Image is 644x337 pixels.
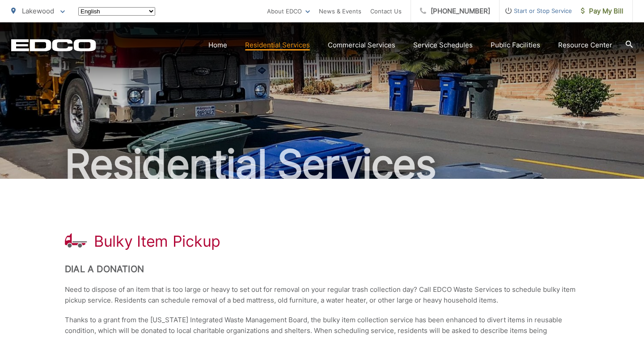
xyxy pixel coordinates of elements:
a: Public Facilities [491,40,540,51]
a: Commercial Services [328,40,395,51]
span: Pay My Bill [581,6,623,17]
a: Home [208,40,227,51]
a: Resource Center [558,40,612,51]
a: About EDCO [267,6,310,17]
h1: Bulky Item Pickup [94,232,220,250]
h2: Dial a Donation [65,264,579,274]
p: Need to dispose of an item that is too large or heavy to set out for removal on your regular tras... [65,284,579,306]
a: Contact Us [370,6,402,17]
a: Service Schedules [413,40,473,51]
span: Lakewood [22,7,54,15]
h2: Residential Services [11,142,633,187]
a: News & Events [319,6,361,17]
a: Residential Services [245,40,310,51]
select: Select a language [78,7,155,16]
a: EDCD logo. Return to the homepage. [11,39,96,51]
